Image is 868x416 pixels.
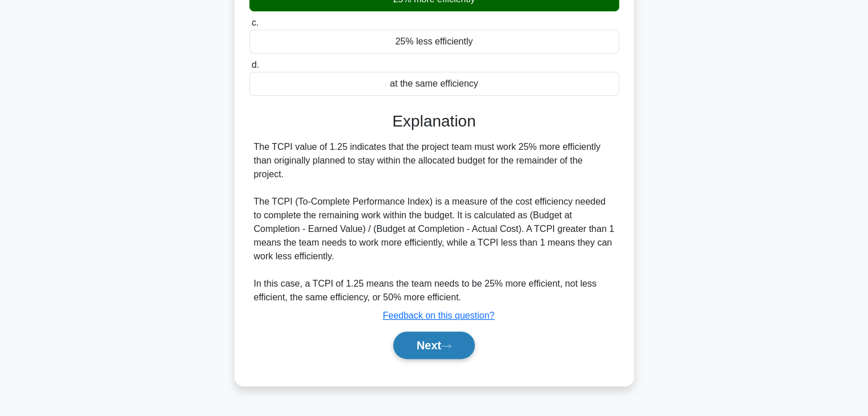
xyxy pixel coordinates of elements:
button: Next [393,332,475,359]
div: at the same efficiency [249,72,619,96]
span: d. [252,60,259,70]
h3: Explanation [256,112,612,131]
div: The TCPI value of 1.25 indicates that the project team must work 25% more efficiently than origin... [254,140,615,304]
a: Feedback on this question? [383,311,495,320]
div: 25% less efficiently [249,30,619,54]
span: c. [252,18,259,27]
